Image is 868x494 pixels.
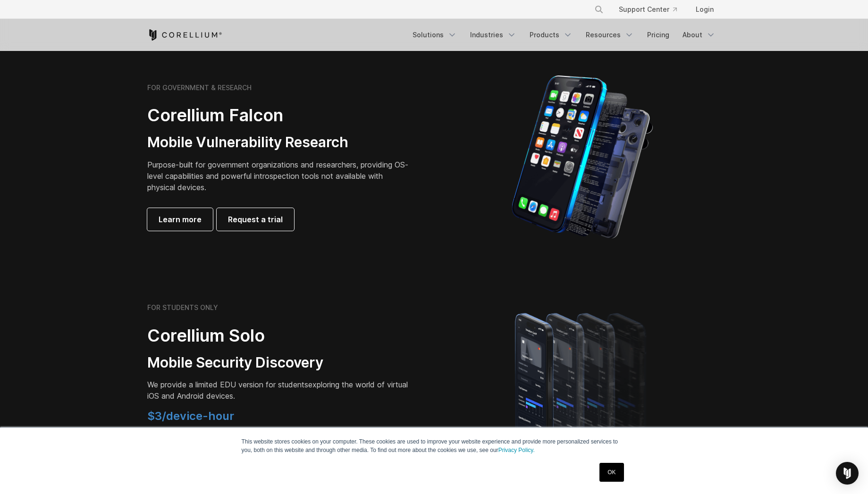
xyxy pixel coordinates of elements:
[464,26,522,43] a: Industries
[611,1,684,18] a: Support Center
[641,26,675,43] a: Pricing
[147,325,412,346] h2: Corellium Solo
[407,26,721,43] div: Navigation Menu
[159,214,202,225] span: Learn more
[583,1,721,18] div: Navigation Menu
[496,300,668,465] img: A lineup of four iPhone models becoming more gradient and blurred
[242,437,627,454] p: This website stores cookies on your computer. These cookies are used to improve your website expe...
[147,29,222,41] a: Corellium Home
[147,409,234,423] span: $3/device-hour
[836,462,859,485] div: Open Intercom Messenger
[147,354,412,372] h3: Mobile Security Discovery
[147,380,308,389] span: We provide a limited EDU version for students
[147,159,412,193] p: Purpose-built for government organizations and researchers, providing OS-level capabilities and p...
[147,303,218,312] h6: FOR STUDENTS ONLY
[147,208,213,231] a: Learn more
[147,105,412,126] h2: Corellium Falcon
[677,26,721,43] a: About
[524,26,578,43] a: Products
[217,208,294,231] a: Request a trial
[590,1,607,18] button: Search
[599,463,624,482] a: OK
[147,379,412,402] p: exploring the world of virtual iOS and Android devices.
[511,75,653,240] img: iPhone model separated into the mechanics used to build the physical device.
[688,1,721,18] a: Login
[580,26,640,43] a: Resources
[147,134,412,151] h3: Mobile Vulnerability Research
[147,84,252,92] h6: FOR GOVERNMENT & RESEARCH
[228,214,283,225] span: Request a trial
[407,26,463,43] a: Solutions
[498,447,535,453] a: Privacy Policy.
